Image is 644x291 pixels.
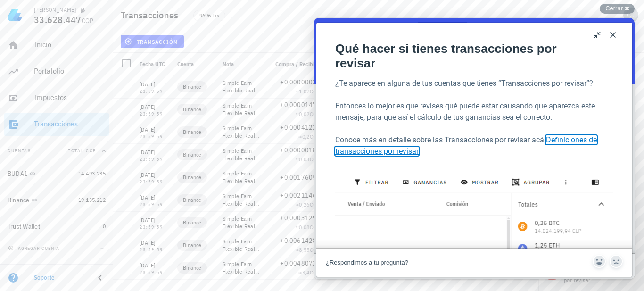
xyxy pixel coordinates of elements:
[280,78,321,86] span: +0,00000031
[34,13,82,26] span: 33.628.447
[140,180,170,184] div: 23:59:59
[280,123,321,132] span: +0,00041227
[223,102,260,117] div: Simple Earn Flexible Real-Time
[78,196,106,203] span: 19.135.212
[140,80,170,89] div: [DATE]
[140,216,170,225] div: [DATE]
[223,79,260,94] div: Simple Earn Flexible Real-Time
[183,218,201,227] span: Binance
[121,8,182,23] h1: Transacciones
[68,148,96,154] span: Total COP
[199,10,219,21] span: 9696 txs
[310,201,321,208] span: COP
[280,100,321,109] span: +0,00001473
[12,240,279,249] div: ¿Respondimos a tu pregunta?
[4,162,109,185] a: BUDA1 14.493.235
[223,170,260,185] div: Simple Earn Flexible Real-Time
[299,156,310,163] span: 0,03
[314,18,635,279] iframe: Help Scout Beacon - Live Chat, Contact Form, and Knowledge Base
[2,231,318,259] div: Article feedback
[34,67,106,75] div: Portafolio
[4,60,109,83] a: Portafolio
[280,214,321,222] span: +0,00031291
[177,60,194,67] span: Cuenta
[183,127,201,137] span: Binance
[299,110,310,117] span: 0,02
[299,133,321,140] span: ≈
[183,195,201,205] span: Binance
[140,157,170,162] div: 23:59:59
[299,246,310,253] span: 8,55
[140,148,170,157] div: [DATE]
[183,82,201,91] span: Binance
[299,224,310,231] span: 0,08
[140,202,170,207] div: 23:59:59
[183,263,201,273] span: Binance
[183,241,201,250] span: Binance
[8,8,23,23] img: LedgiFi
[280,259,321,267] span: +0,00480726
[10,245,59,251] span: agregar cuenta
[296,237,309,250] button: Send feedback: No. For "¿Respondimos a tu pregunta?"
[140,193,170,202] div: [DATE]
[4,87,109,109] a: Impuestos
[223,260,260,275] div: Simple Earn Flexible Real-Time
[296,224,321,231] span: ≈
[310,156,321,163] span: COP
[264,53,324,75] div: Compra / Recibido
[296,110,321,117] span: ≈
[34,6,76,14] div: [PERSON_NAME]
[140,225,170,230] div: 23:59:59
[310,246,321,253] span: COP
[140,112,170,116] div: 23:59:59
[296,156,321,163] span: ≈
[12,241,94,248] span: ¿Respondimos a tu pregunta?
[223,192,260,208] div: Simple Earn Flexible Real-Time
[4,34,109,57] a: Inicio
[299,88,310,95] span: 1,07
[280,282,321,290] span: +0,00026738
[140,102,170,112] div: [DATE]
[103,223,106,230] span: 0
[302,133,310,140] span: 0,2
[140,60,165,67] span: Fecha UTC
[275,60,321,67] span: Compra / Recibido
[34,119,106,128] div: Transacciones
[310,88,321,95] span: COP
[121,35,184,48] button: transacción
[310,110,321,117] span: COP
[183,105,201,114] span: Binance
[140,125,170,134] div: [DATE]
[296,246,321,253] span: ≈
[34,93,106,102] div: Impuestos
[8,170,28,178] div: BUDA1
[8,196,30,204] div: Binance
[223,60,234,67] span: Nota
[140,261,170,270] div: [DATE]
[4,215,109,238] a: Trust Wallet 0
[600,4,635,14] button: Cerrar
[140,89,170,94] div: 23:59:59
[310,133,321,140] span: COP
[82,17,94,25] span: COP
[623,8,638,23] div: avatar
[310,224,321,231] span: COP
[280,173,321,182] span: +0,00176056
[78,170,106,177] span: 14.493.235
[140,248,170,252] div: 23:59:59
[302,269,310,276] span: 3,4
[280,236,321,245] span: +0,00614281
[8,223,40,231] div: Trust Wallet
[219,53,264,75] div: Nota
[223,147,260,162] div: Simple Earn Flexible Real-Time
[140,170,170,180] div: [DATE]
[280,146,321,154] span: +0,00000183
[183,150,201,159] span: Binance
[173,53,219,75] div: Cuenta
[299,269,321,276] span: ≈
